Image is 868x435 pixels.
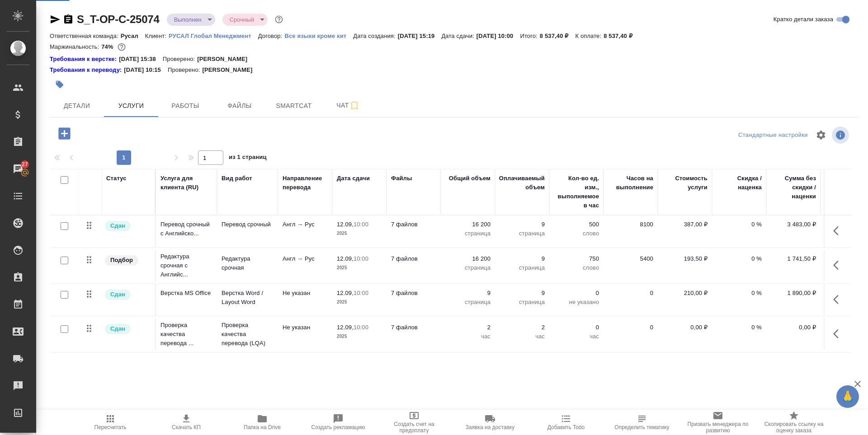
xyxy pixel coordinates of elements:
p: [PERSON_NAME] [197,55,254,64]
div: Выполнен [167,14,215,26]
a: S_T-OP-C-25074 [77,13,160,25]
p: 7 файлов [391,254,436,263]
p: 0 % [717,289,762,298]
p: 750 [554,254,599,263]
p: Англ → Рус [283,254,328,263]
p: 7 файлов [391,220,436,229]
p: Маржинальность: [50,43,101,50]
div: Общий объем [449,174,491,183]
p: 2 [445,323,491,332]
button: Доп статусы указывают на важность/срочность заказа [273,14,285,25]
div: Нажми, чтобы открыть папку с инструкцией [50,55,119,64]
p: Не указан [283,289,328,298]
p: 0 % [717,220,762,229]
button: Добавить услугу [52,124,77,143]
p: 16 200 [445,220,491,229]
p: 74% [101,43,115,50]
p: 16 200 [445,254,491,263]
div: Часов на выполнение [608,174,653,192]
div: split button [736,128,810,142]
div: Сумма без скидки / наценки [771,174,816,201]
p: 8 537,40 ₽ [604,33,639,39]
div: Оплачиваемый объем [499,174,545,192]
p: 0 % [717,323,762,332]
span: Файлы [218,100,261,112]
p: Клиент: [145,33,169,39]
p: 10:00 [354,324,368,331]
p: Верстка Word / Layout Word [222,289,274,307]
p: РУСАЛ Глобал Менеджмент [169,33,258,39]
p: страница [445,298,491,307]
p: Договор: [258,33,285,39]
div: Дата сдачи [337,174,370,183]
svg: Подписаться [349,100,360,111]
span: из 1 страниц [229,152,267,165]
p: 1 741,50 ₽ [771,254,816,263]
p: Проверено: [163,55,198,64]
p: 12.09, [337,324,354,331]
div: Файлы [391,174,412,183]
p: час [500,332,545,341]
p: К оплате: [575,33,604,39]
p: Все языки кроме кит [284,33,353,39]
p: Русал [121,33,145,39]
p: 3 483,00 ₽ [771,220,816,229]
button: Показать кнопки [828,220,849,242]
div: Выполнен [222,14,268,26]
p: 0 [554,289,599,298]
p: 2025 [337,229,382,238]
p: 12.09, [337,255,354,262]
p: Сдан [110,324,125,333]
p: [DATE] 15:19 [398,33,442,39]
p: слово [554,229,599,238]
p: 387,00 ₽ [662,220,708,229]
div: Услуга для клиента (RU) [160,174,212,192]
p: Редактура срочная [222,254,274,272]
p: час [554,332,599,341]
p: [DATE] 15:38 [119,55,163,64]
p: Проверка качества перевода ... [160,321,212,348]
p: 0 [554,323,599,332]
div: Стоимость услуги [662,174,708,192]
p: 9 [500,289,545,298]
span: Работы [164,100,207,112]
p: 1 890,00 ₽ [771,289,816,298]
p: [DATE] 10:15 [124,65,168,75]
p: 7 файлов [391,323,436,332]
button: Добавить тэг [50,75,70,94]
span: 🙏 [840,387,855,406]
button: Срочный [227,16,257,23]
button: Скопировать ссылку для ЯМессенджера [50,14,61,25]
span: Кратко детали заказа [774,15,833,24]
a: РУСАЛ Глобал Менеджмент [169,32,258,39]
p: 9 [500,220,545,229]
button: Показать кнопки [828,289,849,310]
p: слово [554,263,599,272]
p: Англ → Рус [283,220,328,229]
p: Проверено: [168,65,203,75]
p: Верстка MS Office [160,289,212,298]
p: [PERSON_NAME] [202,65,259,75]
div: Направление перевода [283,174,328,192]
p: Ответственная команда: [50,33,121,39]
td: 0 [604,284,658,316]
p: 10:00 [354,255,368,262]
span: 27 [16,160,33,169]
button: Показать кнопки [828,254,849,276]
p: Дата создания: [353,33,397,39]
p: Дата сдачи: [441,33,476,39]
p: Итого: [520,33,539,39]
p: 193,50 ₽ [662,254,708,263]
p: 2025 [337,263,382,272]
p: страница [500,263,545,272]
button: 1861.79 RUB; [116,41,127,53]
p: страница [500,298,545,307]
span: Smartcat [272,100,316,112]
p: Редактура срочная с Английс... [160,252,212,279]
p: Подбор [110,256,133,265]
p: Перевод срочный [222,220,274,229]
p: не указано [554,298,599,307]
p: Сдан [110,290,125,299]
p: 9 [500,254,545,263]
button: Скопировать ссылку [63,14,74,25]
